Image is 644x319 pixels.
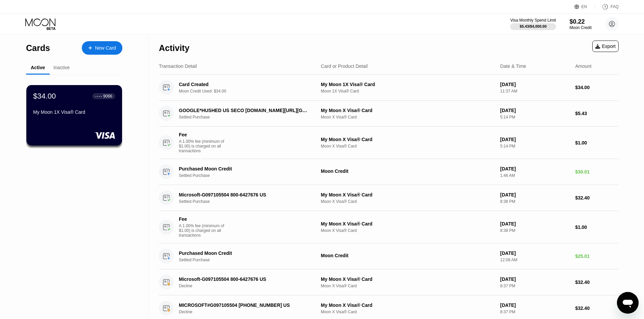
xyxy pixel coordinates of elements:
[595,44,616,49] div: Export
[103,94,112,99] div: 9066
[321,89,495,94] div: Moon 1X Visa® Card
[159,243,619,269] div: Purchased Moon CreditSettled PurchaseMoon Credit[DATE]12:08 AM$25.01
[179,132,226,137] div: Fee
[510,18,556,30] div: Visa Monthly Spend Limit$5.43/$4,000.00
[500,82,570,87] div: [DATE]
[575,305,619,311] div: $32.40
[575,224,619,230] div: $1.00
[500,137,570,142] div: [DATE]
[617,292,639,314] iframe: Button to launch messaging window
[179,115,320,119] div: Settled Purchase
[179,89,320,94] div: Moon Credit Used: $34.00
[500,276,570,282] div: [DATE]
[581,4,587,9] div: EN
[179,250,310,256] div: Purchased Moon Credit
[595,3,619,10] div: FAQ
[510,18,556,23] div: Visa Monthly Spend Limit
[159,269,619,295] div: Microsoft-G097105504 800-6427676 USDeclineMy Moon X Visa® CardMoon X Visa® Card[DATE]8:37 PM$32.40
[95,45,116,51] div: New Card
[321,108,495,113] div: My Moon X Visa® Card
[500,144,570,149] div: 5:14 PM
[53,65,70,70] div: Inactive
[179,139,230,153] div: A 1.00% fee (minimum of $1.00) is charged on all transactions
[321,302,495,308] div: My Moon X Visa® Card
[179,284,320,288] div: Decline
[33,92,56,101] div: $34.00
[574,3,595,10] div: EN
[159,159,619,185] div: Purchased Moon CreditSettled PurchaseMoon Credit[DATE]1:46 AM$30.01
[500,173,570,178] div: 1:46 AM
[570,18,592,25] div: $0.22
[575,195,619,201] div: $32.40
[575,85,619,90] div: $34.00
[31,65,45,70] div: Active
[575,63,591,69] div: Amount
[33,109,115,115] div: My Moon 1X Visa® Card
[500,89,570,94] div: 11:37 AM
[159,43,189,53] div: Activity
[500,199,570,204] div: 8:38 PM
[179,108,310,113] div: GOOGLE*HUSHED US SECO [DOMAIN_NAME][URL][GEOGRAPHIC_DATA]
[575,280,619,285] div: $32.40
[179,310,320,314] div: Decline
[321,276,495,282] div: My Moon X Visa® Card
[179,302,310,308] div: MICROSOFT#G097105504 [PHONE_NUMBER] US
[26,85,122,145] div: $34.00● ● ● ●9066My Moon 1X Visa® Card
[520,24,547,28] div: $5.43 / $4,000.00
[159,75,619,101] div: Card CreatedMoon Credit Used: $34.00My Moon 1X Visa® CardMoon 1X Visa® Card[DATE]11:37 AM$34.00
[321,221,495,227] div: My Moon X Visa® Card
[159,127,619,159] div: FeeA 1.00% fee (minimum of $1.00) is charged on all transactionsMy Moon X Visa® CardMoon X Visa® ...
[159,185,619,211] div: Microsoft-G097105504 800-6427676 USSettled PurchaseMy Moon X Visa® CardMoon X Visa® Card[DATE]8:3...
[592,41,619,52] div: Export
[500,284,570,288] div: 8:37 PM
[500,250,570,256] div: [DATE]
[179,216,226,222] div: Fee
[179,192,310,197] div: Microsoft-G097105504 800-6427676 US
[500,310,570,314] div: 8:37 PM
[95,95,102,97] div: ● ● ● ●
[575,111,619,116] div: $5.43
[321,144,495,149] div: Moon X Visa® Card
[179,258,320,262] div: Settled Purchase
[321,284,495,288] div: Moon X Visa® Card
[321,137,495,142] div: My Moon X Visa® Card
[179,166,310,171] div: Purchased Moon Credit
[500,228,570,233] div: 8:38 PM
[179,82,310,87] div: Card Created
[321,199,495,204] div: Moon X Visa® Card
[500,166,570,171] div: [DATE]
[321,63,368,69] div: Card or Product Detail
[500,258,570,262] div: 12:08 AM
[500,221,570,227] div: [DATE]
[500,63,526,69] div: Date & Time
[570,18,592,30] div: $0.22Moon Credit
[159,63,197,69] div: Transaction Detail
[321,253,495,258] div: Moon Credit
[159,211,619,243] div: FeeA 1.00% fee (minimum of $1.00) is charged on all transactionsMy Moon X Visa® CardMoon X Visa® ...
[500,192,570,197] div: [DATE]
[321,168,495,174] div: Moon Credit
[26,43,50,53] div: Cards
[321,310,495,314] div: Moon X Visa® Card
[82,41,122,55] div: New Card
[179,173,320,178] div: Settled Purchase
[575,169,619,175] div: $30.01
[575,140,619,145] div: $1.00
[575,254,619,259] div: $25.01
[321,228,495,233] div: Moon X Visa® Card
[570,25,592,30] div: Moon Credit
[321,192,495,197] div: My Moon X Visa® Card
[159,101,619,127] div: GOOGLE*HUSHED US SECO [DOMAIN_NAME][URL][GEOGRAPHIC_DATA]Settled PurchaseMy Moon X Visa® CardMoon...
[611,4,619,9] div: FAQ
[500,108,570,113] div: [DATE]
[500,115,570,119] div: 5:14 PM
[500,302,570,308] div: [DATE]
[179,223,230,238] div: A 1.00% fee (minimum of $1.00) is charged on all transactions
[321,115,495,119] div: Moon X Visa® Card
[179,276,310,282] div: Microsoft-G097105504 800-6427676 US
[321,82,495,87] div: My Moon 1X Visa® Card
[179,199,320,204] div: Settled Purchase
